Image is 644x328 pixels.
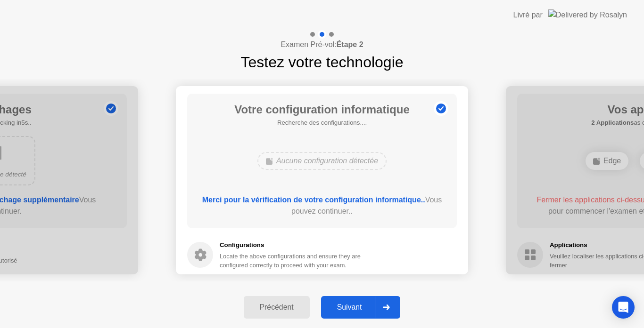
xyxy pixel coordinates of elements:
div: Aucune configuration détectée [257,152,387,170]
h5: Configurations [220,240,363,250]
div: Open Intercom Messenger [612,296,635,319]
img: Delivered by Rosalyn [548,9,627,20]
b: Étape 2 [337,40,363,48]
div: Livré par [513,9,543,21]
h5: Recherche des configurations.... [234,118,410,128]
div: Précédent [247,303,307,312]
button: Précédent [244,296,310,319]
b: Merci pour la vérification de votre configuration informatique.. [202,196,425,204]
h1: Testez votre technologie [240,51,403,73]
div: Vous pouvez continuer.. [201,194,444,217]
h1: Votre configuration informatique [234,101,410,118]
div: Suivant [324,303,375,312]
div: Locate the above configurations and ensure they are configured correctly to proceed with your exam. [220,252,363,270]
button: Suivant [321,296,401,319]
h4: Examen Pré-vol: [281,39,363,50]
